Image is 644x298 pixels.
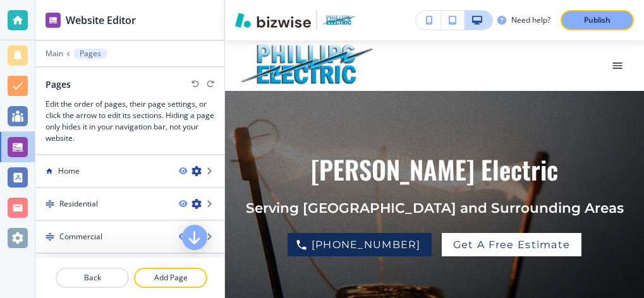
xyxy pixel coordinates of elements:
[584,15,611,26] p: Publish
[453,238,570,251] p: Get A Free Estimate
[46,13,61,28] img: editor icon
[58,165,80,177] h4: Home
[311,154,558,186] h1: [PERSON_NAME] Electric
[135,272,206,283] p: Add Page
[46,49,63,58] button: Main
[46,98,214,144] h3: Edit the order of pages, their page settings, or click the arrow to edit its sections. Hiding a p...
[46,78,71,91] h2: Pages
[312,238,421,251] p: [PHONE_NUMBER]
[511,15,550,26] h3: Need help?
[59,231,102,242] h4: Commercial
[35,155,224,188] div: Home
[288,233,432,256] div: (208) 280-2427
[57,272,128,283] p: Back
[561,10,634,30] button: Publish
[35,254,224,287] div: DragAgricultural
[80,49,101,58] p: Pages
[240,40,384,91] img: Phillips Electric
[73,49,107,59] button: Pages
[46,200,54,208] img: Drag
[606,54,629,77] button: Toggle hamburger navigation menu
[35,221,224,254] div: DragCommercial
[288,233,432,256] a: [PHONE_NUMBER]
[59,198,98,210] h4: Residential
[134,268,207,288] button: Add Page
[235,13,311,28] img: Bizwise Logo
[46,232,54,241] img: Drag
[246,200,624,216] span: Serving [GEOGRAPHIC_DATA] and Surrounding Areas
[35,188,224,221] div: DragResidential
[442,233,581,256] div: Get A Free Estimate
[56,268,129,288] button: Back
[66,13,136,28] h2: Website Editor
[322,14,356,27] img: Your Logo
